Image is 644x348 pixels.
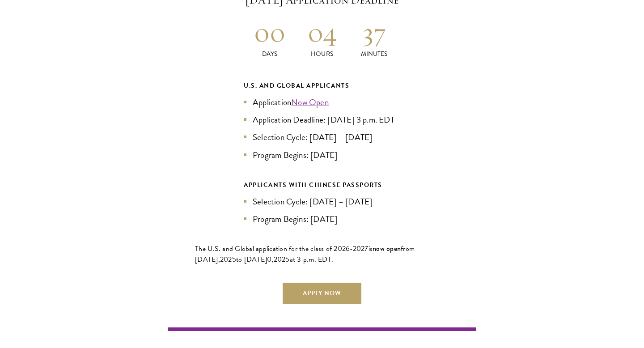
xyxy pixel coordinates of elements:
[236,254,267,265] span: to [DATE]
[232,254,236,265] span: 5
[244,96,400,109] li: Application
[244,179,400,191] div: APPLICANTS WITH CHINESE PASSPORTS
[364,243,368,254] span: 7
[285,254,289,265] span: 5
[244,80,400,91] div: U.S. and Global Applicants
[244,113,400,126] li: Application Deadline: [DATE] 3 p.m. EDT
[290,254,334,265] span: at 3 p.m. EDT.
[373,243,401,254] span: now open
[244,195,400,208] li: Selection Cycle: [DATE] – [DATE]
[244,131,400,144] li: Selection Cycle: [DATE] – [DATE]
[291,96,329,109] a: Now Open
[369,243,373,254] span: is
[244,212,400,225] li: Program Begins: [DATE]
[274,254,286,265] span: 202
[348,16,400,49] h2: 37
[220,254,232,265] span: 202
[244,16,296,49] h2: 00
[244,149,400,161] li: Program Begins: [DATE]
[296,49,348,59] p: Hours
[350,243,364,254] span: -202
[195,243,346,254] span: The U.S. and Global application for the class of 202
[296,16,348,49] h2: 04
[346,243,350,254] span: 6
[195,243,415,265] span: from [DATE],
[283,283,361,304] a: Apply Now
[244,49,296,59] p: Days
[271,254,273,265] span: ,
[348,49,400,59] p: Minutes
[267,254,271,265] span: 0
